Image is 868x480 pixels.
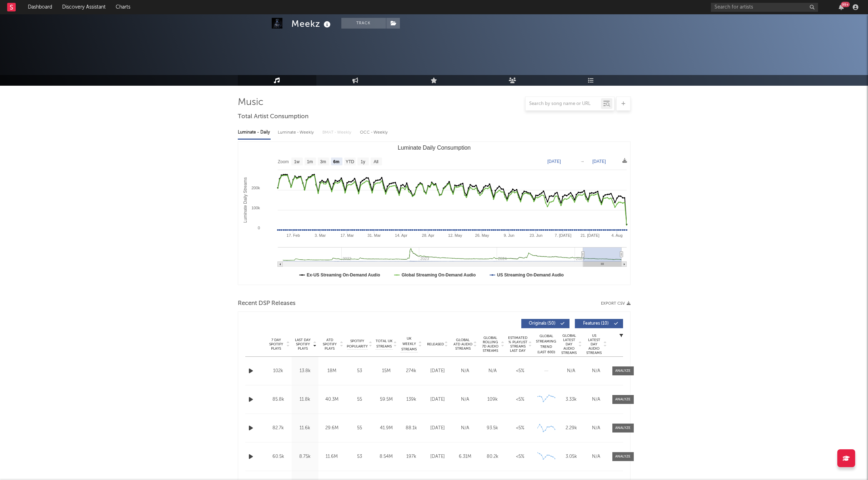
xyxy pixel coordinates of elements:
[586,453,607,460] div: N/A
[536,334,557,355] div: Global Streaming Trend (Last 60D)
[347,453,372,460] div: 53
[586,425,607,432] div: N/A
[347,367,372,375] div: 53
[561,425,582,432] div: 2.29k
[293,453,317,460] div: 8.75k
[453,453,477,460] div: 6.31M
[361,159,365,164] text: 1y
[251,186,260,190] text: 200k
[360,126,388,139] div: OCC - Weekly
[293,338,312,351] span: Last Day Spotify Plays
[521,319,570,328] button: Originals(50)
[345,159,354,164] text: YTD
[347,396,372,403] div: 55
[503,233,514,237] text: 9. Jun
[293,396,317,403] div: 11.8k
[497,272,564,277] text: US Streaming On-Demand Audio
[592,159,606,164] text: [DATE]
[320,425,343,432] div: 29.6M
[426,396,450,403] div: [DATE]
[475,233,489,237] text: 26. May
[320,367,343,375] div: 18M
[575,319,623,328] button: Features(10)
[320,159,326,164] text: 3m
[453,425,477,432] div: N/A
[481,336,500,353] span: Global Rolling 7D Audio Streams
[427,342,444,346] span: Released
[561,453,582,460] div: 3.05k
[601,301,631,306] button: Export CSV
[555,233,571,237] text: 7. [DATE]
[401,336,418,352] span: UK Weekly Streams
[526,101,601,107] input: Search by song name or URL
[293,425,317,432] div: 11.6k
[320,338,339,351] span: ATD Spotify Plays
[453,396,477,403] div: N/A
[238,142,630,285] svg: Luminate Daily Consumption
[547,159,561,164] text: [DATE]
[561,367,582,375] div: N/A
[401,425,422,432] div: 88.1k
[238,126,271,139] div: Luminate - Daily
[376,396,397,403] div: 59.5M
[453,338,473,351] span: Global ATD Audio Streams
[422,233,434,237] text: 28. Apr
[347,425,372,432] div: 55
[238,112,308,121] span: Total Artist Consumption
[286,233,300,237] text: 17. Feb
[340,233,354,237] text: 17. Mar
[839,4,844,10] button: 99+
[267,453,290,460] div: 60.5k
[508,367,532,375] div: <5%
[508,336,528,353] span: Estimated % Playlist Streams Last Day
[508,425,532,432] div: <5%
[481,453,505,460] div: 80.2k
[841,2,850,7] div: 99 +
[586,334,603,355] span: US Latest Day Audio Streams
[401,272,476,277] text: Global Streaming On-Demand Audio
[278,159,289,164] text: Zoom
[267,367,290,375] div: 102k
[611,233,622,237] text: 4. Aug
[401,367,422,375] div: 274k
[426,425,450,432] div: [DATE]
[580,159,584,164] text: →
[376,367,397,375] div: 15M
[426,367,450,375] div: [DATE]
[341,18,386,29] button: Track
[526,321,559,326] span: Originals ( 50 )
[347,339,368,349] span: Spotify Popularity
[376,339,393,349] span: Total UK Streams
[320,453,343,460] div: 11.6M
[426,453,450,460] div: [DATE]
[561,334,578,355] span: Global Latest Day Audio Streams
[291,18,332,30] div: Meekz
[579,321,612,326] span: Features ( 10 )
[448,233,462,237] text: 12. May
[315,233,326,237] text: 3. Mar
[481,367,505,375] div: N/A
[373,159,378,164] text: All
[586,367,607,375] div: N/A
[367,233,381,237] text: 31. Mar
[530,233,542,237] text: 23. Jun
[586,396,607,403] div: N/A
[320,396,343,403] div: 40.3M
[376,453,397,460] div: 8.54M
[267,396,290,403] div: 85.8k
[508,453,532,460] div: <5%
[580,233,599,237] text: 21. [DATE]
[401,453,422,460] div: 197k
[294,159,300,164] text: 1w
[293,367,317,375] div: 13.8k
[267,425,290,432] div: 82.7k
[561,396,582,403] div: 3.33k
[397,145,471,151] text: Luminate Daily Consumption
[481,425,505,432] div: 93.5k
[257,226,260,230] text: 0
[278,126,315,139] div: Luminate - Weekly
[711,3,818,12] input: Search for artists
[238,299,296,308] span: Recent DSP Releases
[307,159,313,164] text: 1m
[395,233,407,237] text: 14. Apr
